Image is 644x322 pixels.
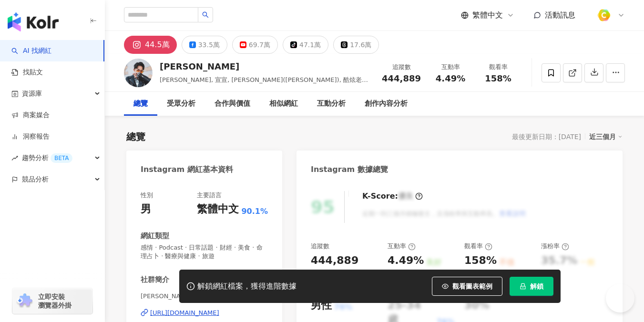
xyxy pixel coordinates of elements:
[311,253,358,268] div: 444,889
[133,98,148,110] div: 總覽
[141,191,153,200] div: 性別
[141,309,268,317] a: [URL][DOMAIN_NAME]
[311,164,388,175] div: Instagram 數據總覽
[510,277,553,296] button: 解鎖
[11,46,51,56] a: searchAI 找網紅
[197,191,222,200] div: 主要語言
[432,62,469,72] div: 互動率
[150,309,219,317] div: [URL][DOMAIN_NAME]
[160,76,370,93] span: [PERSON_NAME], 宣宣, [PERSON_NAME]([PERSON_NAME]), 酷炫老師, [PERSON_NAME]
[520,283,526,290] span: lock
[11,132,50,141] a: 洞察報告
[249,38,270,51] div: 69.7萬
[452,282,492,290] span: 觀看圖表範例
[241,206,268,217] span: 90.1%
[472,10,503,20] span: 繁體中文
[530,282,543,290] span: 解鎖
[541,242,569,251] div: 漲粉率
[197,282,296,292] div: 解鎖網紅檔案，獲得進階數據
[595,6,613,24] img: %E6%96%B9%E5%BD%A2%E7%B4%94.png
[15,293,34,309] img: chrome extension
[432,277,502,296] button: 觀看圖表範例
[141,243,268,261] span: 感情 · Podcast · 日常話題 · 財經 · 美食 · 命理占卜 · 醫療與健康 · 旅遊
[11,68,43,77] a: 找貼文
[167,98,195,110] div: 受眾分析
[436,74,465,83] span: 4.49%
[299,38,321,51] div: 47.1萬
[283,36,328,54] button: 47.1萬
[141,202,151,217] div: 男
[388,253,424,268] div: 4.49%
[124,36,177,54] button: 44.5萬
[22,147,72,169] span: 趨勢分析
[38,292,72,310] span: 立即安裝 瀏覽器外掛
[22,83,42,104] span: 資源庫
[388,242,416,251] div: 互動率
[145,38,170,51] div: 44.5萬
[545,10,575,20] span: 活動訊息
[589,131,623,143] div: 近三個月
[350,38,371,51] div: 17.6萬
[382,73,421,83] span: 444,889
[485,74,511,83] span: 158%
[232,36,278,54] button: 69.7萬
[311,298,332,313] div: 男性
[160,60,371,72] div: [PERSON_NAME]
[198,38,220,51] div: 33.5萬
[317,98,346,110] div: 互動分析
[365,98,408,110] div: 創作內容分析
[51,153,72,163] div: BETA
[311,242,329,251] div: 追蹤數
[141,231,169,241] div: 網紅類型
[12,288,92,314] a: chrome extension立即安裝 瀏覽器外掛
[464,242,492,251] div: 觀看率
[480,62,516,72] div: 觀看率
[124,59,153,87] img: KOL Avatar
[464,253,497,268] div: 158%
[11,155,18,161] span: rise
[141,164,233,175] div: Instagram 網紅基本資料
[269,98,298,110] div: 相似網紅
[333,36,379,54] button: 17.6萬
[182,36,227,54] button: 33.5萬
[8,12,59,31] img: logo
[215,98,250,110] div: 合作與價值
[202,11,209,18] span: search
[197,202,239,217] div: 繁體中文
[512,133,581,141] div: 最後更新日期：[DATE]
[126,130,145,143] div: 總覽
[382,62,421,72] div: 追蹤數
[22,169,49,190] span: 競品分析
[362,191,423,201] div: K-Score :
[11,111,50,120] a: 商案媒合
